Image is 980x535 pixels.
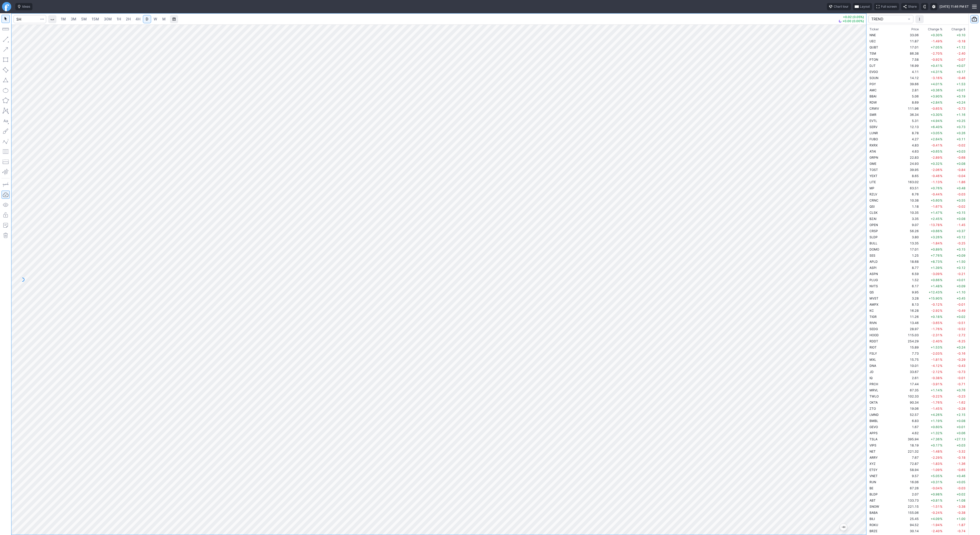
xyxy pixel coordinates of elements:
[957,119,965,123] span: +0.25
[901,118,920,124] td: 5.31
[940,180,942,184] span: %
[901,246,920,252] td: 17.01
[143,15,151,23] a: D
[931,260,940,264] span: +8.73
[39,15,46,23] button: Search
[931,39,940,43] span: -1.49
[931,211,940,215] span: +1.47
[957,64,965,68] span: +0.07
[940,260,942,264] span: %
[901,130,920,136] td: 8.78
[2,66,10,74] button: Rotated rectangle
[931,168,940,172] span: -2.06
[901,301,920,307] td: 8.13
[940,156,942,159] span: %
[957,33,965,37] span: +0.10
[929,290,940,294] span: +12.43
[957,70,965,74] span: +0.17
[901,81,920,87] td: 39.66
[928,27,942,32] span: Change %
[940,88,942,92] span: %
[957,217,965,221] span: +0.08
[869,247,879,251] span: DOMO
[940,186,942,190] span: %
[901,216,920,222] td: 3.35
[901,32,920,38] td: 33.06
[869,309,874,313] span: KC
[14,15,46,23] input: Search
[957,113,965,117] span: +1.16
[957,290,965,294] span: +1.10
[869,303,878,306] span: AMPX
[940,247,942,251] span: %
[931,101,940,104] span: +2.84
[901,142,920,148] td: 4.83
[957,39,965,43] span: -0.18
[2,201,10,209] button: Hide drawings
[869,137,878,141] span: FUBO
[940,107,942,110] span: %
[940,58,942,61] span: %
[940,168,942,172] span: %
[2,180,10,189] button: Drawing mode: Single
[901,38,920,44] td: 11.87
[940,223,942,227] span: %
[931,217,940,221] span: +2.45
[957,211,965,215] span: +0.15
[61,17,66,21] span: 1M
[931,241,940,245] span: -1.84
[2,168,10,176] button: Anchored VWAP
[901,136,920,142] td: 4.27
[940,119,942,123] span: %
[869,260,878,264] span: APLD
[104,17,112,21] span: 30M
[869,198,878,202] span: CRNC
[940,76,942,80] span: %
[940,70,942,74] span: %
[901,154,920,160] td: 22.83
[957,52,965,55] span: -2.40
[102,15,114,23] a: 30M
[957,235,965,239] span: +0.12
[901,289,920,295] td: 9.95
[58,15,68,23] a: 1M
[901,87,920,93] td: 2.81
[940,131,942,135] span: %
[901,167,920,173] td: 39.95
[81,17,87,21] span: 5M
[869,45,878,49] span: QUBT
[957,296,965,300] span: +0.45
[931,137,940,141] span: +2.64
[124,15,133,23] a: 2H
[931,156,940,159] span: -2.89
[931,143,940,147] span: -0.41
[869,88,877,92] span: AMC
[940,150,942,153] span: %
[940,217,942,221] span: %
[901,63,920,69] td: 16.99
[869,284,878,288] span: NVTS
[957,137,965,141] span: +0.11
[901,148,920,154] td: 4.63
[931,45,940,49] span: +7.05
[940,162,942,166] span: %
[940,198,942,202] span: %
[79,15,89,23] a: 5M
[901,203,920,209] td: 1.18
[869,229,878,233] span: CRSP
[940,101,942,104] span: %
[940,278,942,282] span: %
[901,234,920,240] td: 3.80
[931,76,940,80] span: -3.16
[2,25,10,33] button: Measure
[869,70,878,74] span: EVGO
[931,205,940,208] span: -1.67
[957,241,965,245] span: -0.25
[940,52,942,55] span: %
[68,15,79,23] a: 3M
[2,35,10,43] button: Line
[869,150,876,153] span: ATAI
[940,174,942,178] span: %
[957,260,965,264] span: +1.50
[921,3,928,10] button: Toggle dark mode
